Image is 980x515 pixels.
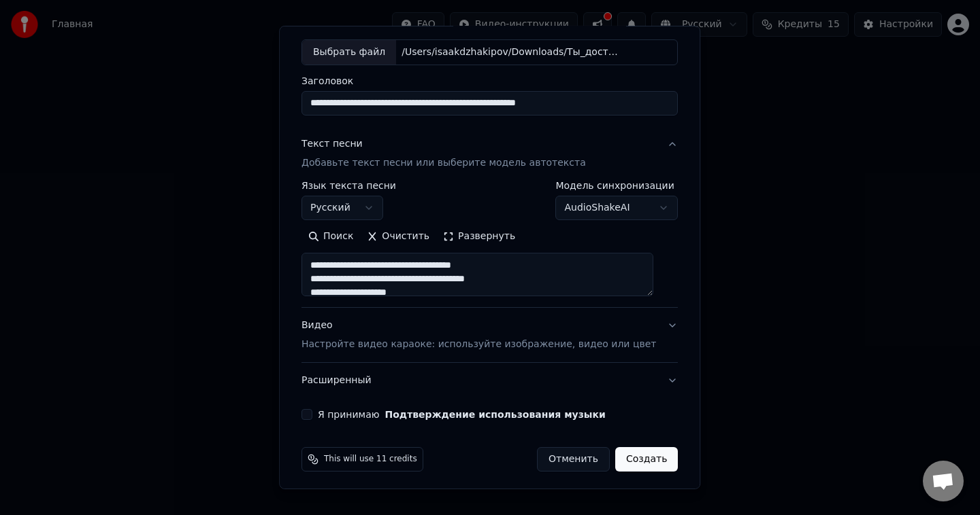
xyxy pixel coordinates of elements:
[301,76,678,86] label: Заголовок
[301,338,656,351] p: Настройте видео караоке: используйте изображение, видео или цвет
[301,181,678,307] div: Текст песниДобавьте текст песни или выберите модель автотекста
[301,363,678,398] button: Расширенный
[556,181,679,190] label: Модель синхронизации
[396,46,627,59] div: /Users/isaakdzhakipov/Downloads/Ты_достоин,_Бог_всего_+_Превозносим_Карен_Карагян_Cлово_жизн.mp3
[385,410,606,419] button: Я принимаю
[324,454,417,465] span: This will use 11 credits
[301,137,363,151] div: Текст песни
[436,226,522,247] button: Развернуть
[301,156,586,170] p: Добавьте текст песни или выберите модель автотекста
[301,181,396,190] label: Язык текста песни
[537,447,610,472] button: Отменить
[301,226,360,247] button: Поиск
[302,40,396,65] div: Выбрать файл
[361,226,437,247] button: Очистить
[301,308,678,362] button: ВидеоНастройте видео караоке: используйте изображение, видео или цвет
[301,126,678,181] button: Текст песниДобавьте текст песни или выберите модель автотекста
[615,447,678,472] button: Создать
[318,410,606,419] label: Я принимаю
[301,319,656,351] div: Видео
